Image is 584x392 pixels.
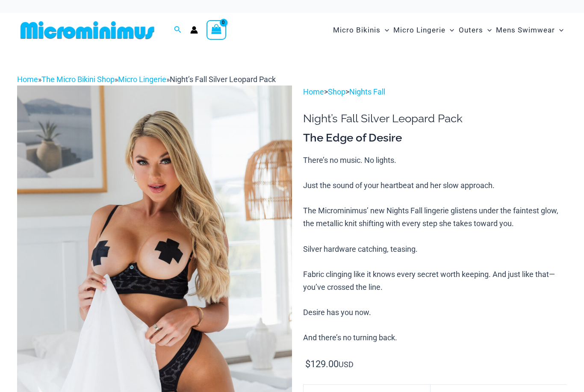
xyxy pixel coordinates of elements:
[380,19,389,41] span: Menu Toggle
[349,87,385,96] a: Nights Fall
[303,87,324,96] a: Home
[330,16,567,44] nav: Site Navigation
[17,21,158,40] img: MM SHOP LOGO FLAT
[17,75,38,84] a: Home
[483,19,492,41] span: Menu Toggle
[303,131,567,145] h3: The Edge of Desire
[41,75,115,84] a: The Micro Bikini Shop
[305,359,339,369] bdi: 129.00
[391,17,456,43] a: Micro LingerieMenu ToggleMenu Toggle
[331,17,391,43] a: Micro BikinisMenu ToggleMenu Toggle
[303,85,567,98] p: > >
[118,75,166,84] a: Micro Lingerie
[206,20,226,40] a: View Shopping Cart, empty
[333,19,380,41] span: Micro Bikinis
[445,19,454,41] span: Menu Toggle
[303,112,567,125] h1: Night’s Fall Silver Leopard Pack
[494,17,566,43] a: Mens SwimwearMenu ToggleMenu Toggle
[170,75,276,84] span: Night’s Fall Silver Leopard Pack
[457,17,494,43] a: OutersMenu ToggleMenu Toggle
[174,25,182,35] a: Search icon link
[555,19,563,41] span: Menu Toggle
[393,19,445,41] span: Micro Lingerie
[496,19,555,41] span: Mens Swimwear
[305,359,310,369] span: $
[303,154,567,345] p: There’s no music. No lights. Just the sound of your heartbeat and her slow approach. The Micromin...
[303,358,567,371] p: USD
[459,19,483,41] span: Outers
[190,26,198,34] a: Account icon link
[17,75,276,84] span: » » »
[328,87,345,96] a: Shop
